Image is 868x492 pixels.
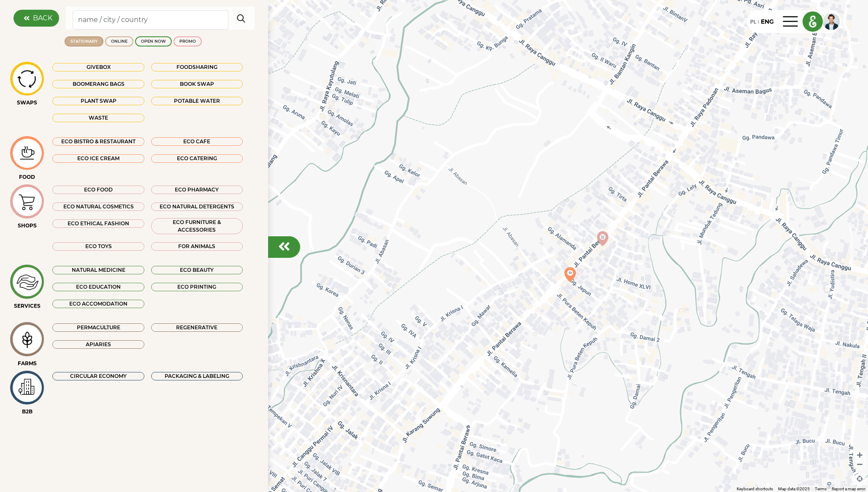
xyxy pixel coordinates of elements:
div: ECO CAFE [151,137,243,146]
span: Map data ©2025 [778,487,810,491]
div: ECO BEAUTY [151,266,243,274]
div: Book swap [151,80,243,88]
div: ECO BISTRO & RESTAURANT [52,137,144,146]
div: SWAPS [10,99,44,107]
div: Permaculture [52,323,144,332]
img: icon-image [13,66,41,91]
div: ECO ETHICAL FASHION [52,219,144,228]
img: icon-image [13,268,41,296]
div: ECO ACCOMODATION [52,300,144,308]
div: ECO EDUCATION [52,283,144,291]
a: Terms (opens in new tab) [815,487,827,491]
div: SHOPS [10,222,44,230]
div: FOOD [10,173,44,181]
label: BACK [33,13,52,23]
div: ECO PRINTING [151,283,243,291]
img: search.svg [233,10,249,27]
img: icon-image [13,188,41,215]
img: icon-image [13,143,41,164]
div: ECO PHARMACY [151,186,243,194]
div: NATURAL MEDICINE [52,266,144,274]
div: Boomerang bags [52,80,144,88]
div: B2B [10,408,44,415]
img: icon-image [13,326,41,353]
div: PROMO [179,38,196,44]
div: ENG [761,17,774,26]
div: SERVICES [10,302,44,310]
input: Search [73,10,228,30]
div: OPEN NOW [141,38,166,44]
div: FARMS [10,360,44,367]
div: ECO TOYS [52,242,144,251]
div: Potable water [151,97,243,105]
div: Givebox [52,63,144,71]
div: ECO NATURAL DETERGENTS [151,202,243,211]
div: FOR ANIMALS [151,242,243,251]
div: PL [750,17,756,26]
button: Keyboard shortcuts [737,486,773,492]
div: | [756,19,761,26]
div: Apiaries [52,340,144,349]
div: Plant swap [52,97,144,105]
img: ethy logo [803,12,822,31]
div: ECO NATURAL COSMETICS [52,202,144,211]
div: Foodsharing [151,63,243,71]
a: Report a map error [832,487,865,491]
div: STATIONARY [71,38,98,44]
div: ECO ICE CREAM [52,154,144,163]
div: ECO CATERING [151,154,243,163]
div: PACKAGING & LABELING [151,372,243,380]
div: CIRCULAR ECONOMY [52,372,144,380]
div: ONLINE [111,38,127,44]
div: ECO FURNITURE & ACCESSORIES [151,218,243,234]
div: Regenerative [151,323,243,332]
img: icon-image [13,375,41,400]
div: Waste [52,114,144,122]
div: ECO FOOD [52,186,144,194]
